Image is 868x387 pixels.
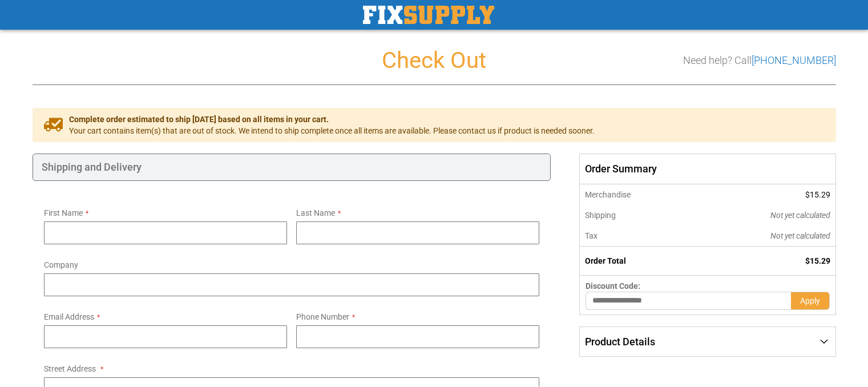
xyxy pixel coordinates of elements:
[69,114,595,125] span: Complete order estimated to ship [DATE] based on all items in your cart.
[33,154,551,181] div: Shipping and Delivery
[752,54,836,66] a: [PHONE_NUMBER]
[296,312,349,321] span: Phone Number
[363,6,494,24] a: store logo
[44,260,78,269] span: Company
[805,190,830,199] span: $15.29
[586,281,640,291] span: Discount Code:
[579,154,835,184] span: Order Summary
[770,211,830,220] span: Not yet calculated
[800,296,820,305] span: Apply
[805,256,830,265] span: $15.29
[683,55,836,66] h3: Need help? Call
[44,312,94,321] span: Email Address
[585,256,626,265] strong: Order Total
[580,225,693,247] th: Tax
[44,364,96,373] span: Street Address
[791,292,830,310] button: Apply
[33,48,836,73] h1: Check Out
[580,184,693,205] th: Merchandise
[585,211,616,220] span: Shipping
[296,208,335,217] span: Last Name
[44,208,83,217] span: First Name
[585,336,655,348] span: Product Details
[770,231,830,240] span: Not yet calculated
[69,125,595,136] span: Your cart contains item(s) that are out of stock. We intend to ship complete once all items are a...
[363,6,494,24] img: Fix Industrial Supply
